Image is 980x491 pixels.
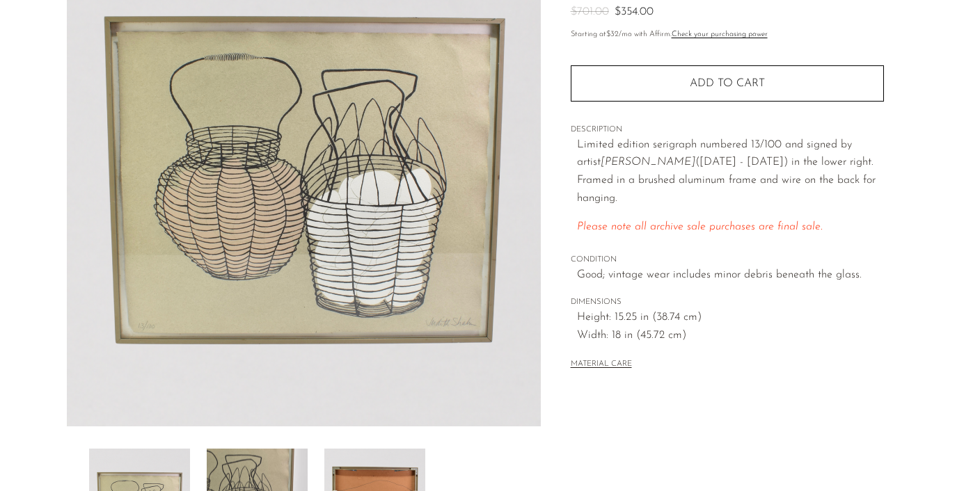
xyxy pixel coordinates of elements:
[615,6,654,17] span: $354.00
[577,266,884,284] span: Good; vintage wear includes minor debris beneath the glass.
[577,309,884,327] span: Height: 15.25 in (38.74 cm)
[571,254,884,266] span: CONDITION
[571,29,884,41] p: Starting at /mo with Affirm.
[571,296,884,309] span: DIMENSIONS
[571,65,884,102] button: Add to cart
[601,156,695,168] em: [PERSON_NAME]
[571,6,609,17] span: $701.00
[577,327,884,345] span: Width: 18 in (45.72 cm)
[571,360,632,370] button: MATERIAL CARE
[571,124,884,136] span: DESCRIPTION
[606,31,619,38] span: $32
[577,221,823,232] span: Please note all archive sale purchases are final sale.
[577,136,884,207] p: Limited edition serigraph numbered 13/100 and signed by artist ([DATE] - [DATE]) in the lower rig...
[672,31,768,38] a: Check your purchasing power - Learn more about Affirm Financing (opens in modal)
[690,77,765,90] span: Add to cart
